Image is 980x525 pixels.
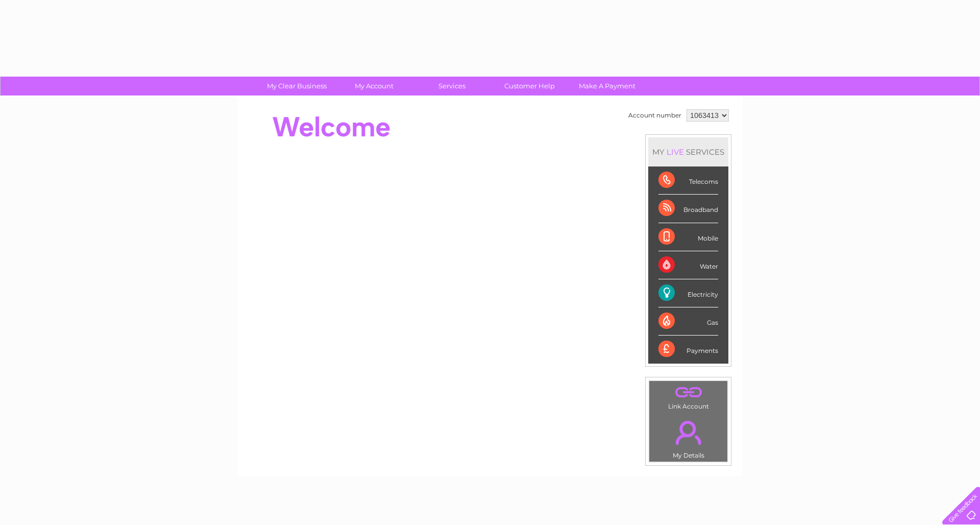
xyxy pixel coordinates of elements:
td: Account number [626,107,684,124]
div: Broadband [658,195,718,223]
a: Customer Help [487,77,572,96]
a: . [652,415,725,450]
div: Payments [658,336,718,363]
td: My Details [649,412,728,462]
div: Gas [658,307,718,336]
div: Electricity [658,279,718,307]
td: Link Account [649,380,728,413]
a: . [652,384,725,401]
div: MY SERVICES [648,137,728,166]
div: Mobile [658,223,718,251]
div: Water [658,251,718,279]
a: My Account [332,77,416,96]
a: Services [410,77,494,96]
div: Telecoms [658,166,718,195]
a: My Clear Business [255,77,339,96]
div: LIVE [665,147,686,157]
a: Make A Payment [565,77,649,96]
